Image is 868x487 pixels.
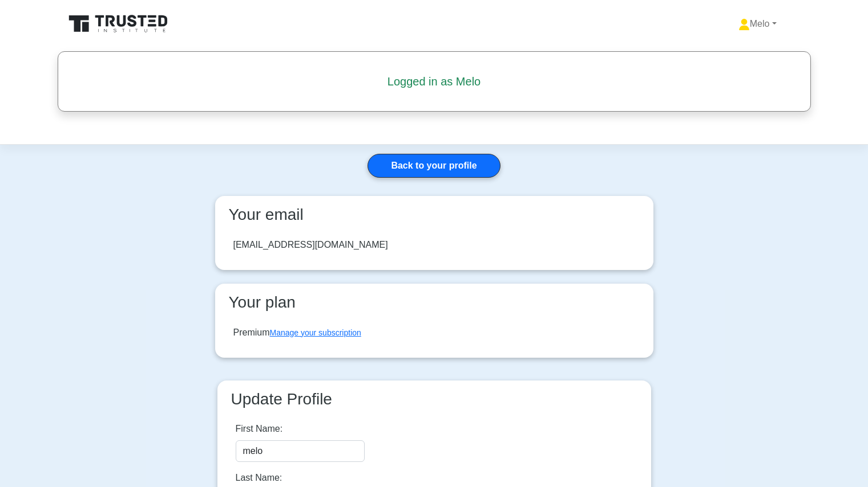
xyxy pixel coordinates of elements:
[224,293,644,312] h3: Your plan
[83,75,785,88] h5: Logged in as Melo
[236,422,283,436] label: First Name:
[227,390,642,409] h3: Update Profile
[233,238,388,252] div: [EMAIL_ADDRESS][DOMAIN_NAME]
[368,154,500,178] a: Back to your profile
[711,13,804,35] a: Melo
[233,326,361,339] div: Premium
[224,205,644,224] h3: Your email
[236,471,282,485] label: Last Name:
[270,328,361,337] a: Manage your subscription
